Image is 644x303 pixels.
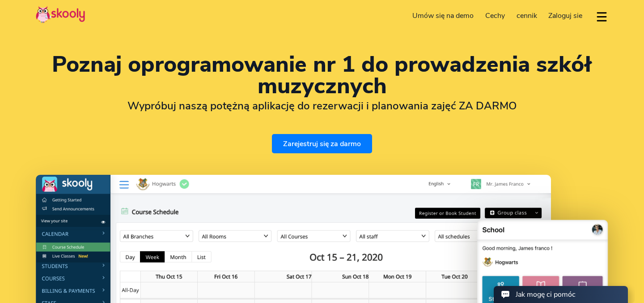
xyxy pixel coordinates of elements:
h2: Wypróbuj naszą potężną aplikację do rezerwacji i planowania zajęć ZA DARMO [36,99,608,113]
a: Zaloguj sie [542,9,588,23]
a: Cechy [479,9,511,23]
h1: Poznaj oprogramowanie nr 1 do prowadzenia szkół muzycznych [36,54,608,97]
img: Skooly [36,6,85,23]
button: dropdown menu [595,6,608,27]
a: Zarejestruj się za darmo [272,134,372,153]
a: cennik [511,9,543,23]
span: Zaloguj sie [548,11,582,21]
span: cennik [517,11,537,21]
a: Umów się na demo [407,9,480,23]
